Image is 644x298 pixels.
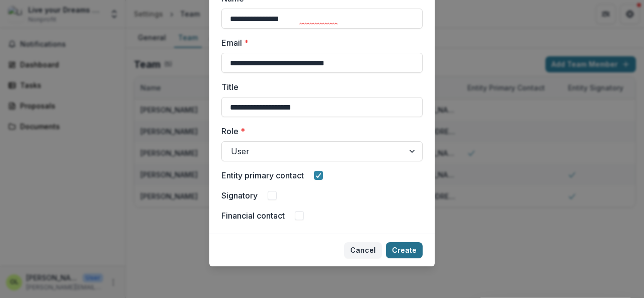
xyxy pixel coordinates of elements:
label: Email [221,37,417,49]
label: Financial contact [221,210,285,222]
label: Entity primary contact [221,169,304,181]
label: Role [221,125,417,137]
label: Title [221,81,417,93]
button: Create [386,242,423,258]
label: Signatory [221,189,258,202]
button: Cancel [344,242,382,258]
